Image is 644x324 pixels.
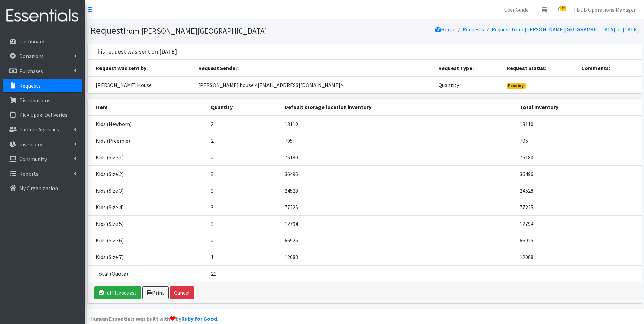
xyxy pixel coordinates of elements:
[207,215,281,232] td: 3
[88,265,207,282] td: Total (Quota)
[207,115,281,132] td: 2
[142,286,169,299] a: Print
[3,123,82,136] a: Partner Agencies
[19,82,41,89] p: Requests
[516,99,642,115] th: Total Inventory
[88,60,195,76] th: Request was sent by:
[516,232,642,249] td: 66925
[516,115,642,132] td: 13110
[3,64,82,78] a: Purchases
[507,83,526,89] span: Pending
[3,152,82,166] a: Community
[94,48,177,55] h3: This request was sent on [DATE]
[3,167,82,180] a: Reports
[207,132,281,149] td: 2
[19,38,44,45] p: Dashboard
[88,182,207,199] td: Kids (Size 3)
[516,249,642,265] td: 12088
[3,4,82,27] img: HumanEssentials
[516,182,642,199] td: 24528
[516,199,642,215] td: 77225
[88,76,195,93] td: [PERSON_NAME] House
[492,26,639,33] a: Request from [PERSON_NAME][GEOGRAPHIC_DATA] at [DATE]
[207,199,281,215] td: 3
[3,138,82,151] a: Inventory
[463,26,484,33] a: Requests
[207,232,281,249] td: 2
[19,126,59,133] p: Partner Agencies
[194,60,434,76] th: Request Sender:
[434,76,502,93] td: Quantity
[280,199,515,215] td: 77225
[207,149,281,165] td: 2
[207,265,281,282] td: 21
[88,99,207,115] th: Item
[181,315,217,322] a: Ruby for Good
[207,165,281,182] td: 3
[280,149,515,165] td: 75180
[3,79,82,92] a: Requests
[19,111,67,118] p: Pick Ups & Deliveries
[19,170,38,177] p: Reports
[516,165,642,182] td: 36496
[577,60,641,76] th: Comments:
[90,315,218,322] strong: Human Essentials was built with by .
[19,68,43,74] p: Purchases
[3,35,82,48] a: Dashboard
[568,3,641,16] a: TBDB Operations Manager
[88,165,207,182] td: Kids (Size 2)
[19,185,58,192] p: My Organization
[280,132,515,149] td: 705
[19,141,42,148] p: Inventory
[88,199,207,215] td: Kids (Size 4)
[435,26,455,33] a: Home
[170,286,194,299] button: Cancel
[123,26,267,36] small: from [PERSON_NAME][GEOGRAPHIC_DATA]
[19,156,47,162] p: Community
[516,132,642,149] td: 705
[280,232,515,249] td: 66925
[88,115,207,132] td: Kids (Newborn)
[88,215,207,232] td: Kids (Size 5)
[207,99,281,115] th: Quantity
[19,53,44,59] p: Donations
[280,99,515,115] th: Default storage location inventory
[88,249,207,265] td: Kids (Size 7)
[3,181,82,195] a: My Organization
[207,182,281,199] td: 3
[280,215,515,232] td: 12794
[502,60,577,76] th: Request Status:
[516,149,642,165] td: 75180
[552,3,568,16] a: 30
[280,182,515,199] td: 24528
[194,76,434,93] td: [PERSON_NAME] house <[EMAIL_ADDRESS][DOMAIN_NAME]>
[560,6,566,11] span: 30
[90,24,362,36] h1: Request
[88,132,207,149] td: Kids (Preemie)
[88,149,207,165] td: Kids (Size 1)
[499,3,534,16] a: User Guide
[434,60,502,76] th: Request Type:
[3,108,82,122] a: Pick Ups & Deliveries
[207,249,281,265] td: 1
[280,115,515,132] td: 13110
[94,286,141,299] a: Fulfill request
[88,232,207,249] td: Kids (Size 6)
[516,215,642,232] td: 12794
[280,165,515,182] td: 36496
[19,97,50,104] p: Distributions
[280,249,515,265] td: 12088
[3,93,82,107] a: Distributions
[3,49,82,63] a: Donations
